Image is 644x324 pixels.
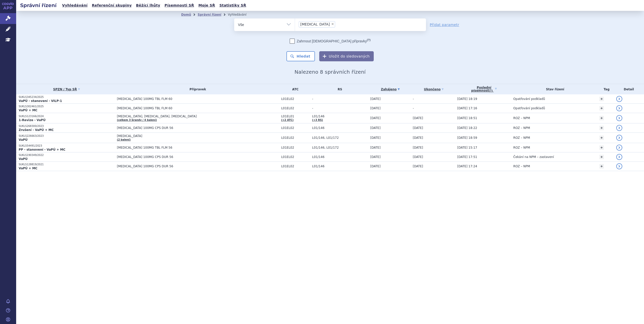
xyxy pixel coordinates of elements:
[370,106,381,110] span: [DATE]
[19,138,28,142] strong: VaPÚ
[616,145,622,151] a: detail
[19,153,114,157] p: SUKLS190349/2022
[281,106,310,110] span: L01EL02
[19,148,65,151] strong: PP - stanovení - VaPÚ + MC
[312,115,368,118] span: L01/146
[370,136,381,140] span: [DATE]
[597,84,614,94] th: Tag
[281,115,310,118] span: L01EL01
[19,118,45,122] strong: 1-Revize - VaPÚ
[370,155,381,159] span: [DATE]
[312,165,368,168] span: L01/146
[19,163,114,166] p: SUKLS128819/2021
[181,13,191,16] a: Domů
[599,126,604,130] a: +
[513,97,545,101] span: Opatřování podkladů
[616,96,622,102] a: detail
[281,126,310,130] span: L01EL02
[331,22,334,25] span: ×
[19,134,114,138] p: SUKLS226663/2023
[197,2,217,9] a: Moje SŘ
[228,11,253,18] li: Vyhledávání
[117,106,243,110] span: [MEDICAL_DATA] 100MG TBL FLM 60
[117,134,243,138] span: [MEDICAL_DATA]
[117,146,243,149] span: [MEDICAL_DATA] 100MG TBL FLM 56
[599,97,604,101] a: +
[218,2,248,9] a: Statistiky SŘ
[457,116,477,120] span: [DATE] 18:51
[19,124,114,128] p: SUKLS268300/2023
[457,84,511,94] a: Poslednípísemnost(?)
[370,165,381,168] span: [DATE]
[300,22,330,26] span: [MEDICAL_DATA]
[367,38,370,42] abbr: (?)
[370,146,381,149] span: [DATE]
[312,106,368,110] span: -
[457,106,477,110] span: [DATE] 17:16
[513,136,530,140] span: ROZ – NPM
[513,155,554,159] span: Čekání na NPM – zastavení
[163,2,196,9] a: Písemnosti SŘ
[19,167,37,170] strong: VaPÚ + MC
[457,165,477,168] span: [DATE] 17:24
[457,97,477,101] span: [DATE] 18:19
[312,146,368,149] span: L01/146, L01/172
[19,99,62,103] strong: VaPÚ - stanovení - VILP-1
[616,154,622,160] a: detail
[413,155,423,159] span: [DATE]
[117,138,130,141] a: (2 balení)
[337,21,339,27] input: [MEDICAL_DATA]
[117,155,243,159] span: [MEDICAL_DATA] 100MG CPS DUR 56
[370,126,381,130] span: [DATE]
[117,165,243,168] span: [MEDICAL_DATA] 100MG CPS DUR 56
[312,97,368,101] span: -
[19,157,28,161] strong: VaPÚ
[281,146,310,149] span: L01EL02
[19,109,37,112] strong: VaPÚ + MC
[312,119,323,121] a: (+3 RS)
[286,51,315,61] button: Hledat
[370,97,381,101] span: [DATE]
[614,84,644,94] th: Detail
[198,13,221,16] a: Správní řízení
[294,69,366,75] span: Nalezeno 8 správních řízení
[413,136,423,140] span: [DATE]
[413,86,455,93] a: Ukončeno
[114,84,279,94] th: Přípravek
[319,51,374,61] button: Uložit do sledovaných
[457,155,477,159] span: [DATE] 17:51
[616,115,622,121] a: detail
[413,106,414,110] span: -
[430,22,459,27] a: Přidat parametr
[117,126,243,130] span: [MEDICAL_DATA] 100MG CPS DUR 56
[616,163,622,169] a: detail
[489,89,493,92] abbr: (?)
[599,164,604,169] a: +
[16,2,61,9] h2: Správní řízení
[413,116,423,120] span: [DATE]
[513,106,545,110] span: Opatřování podkladů
[61,2,89,9] a: Vyhledávání
[312,136,368,140] span: L01/146, L01/172
[457,126,477,130] span: [DATE] 18:22
[281,97,310,101] span: L01EL02
[290,39,370,44] label: Zahrnout [DEMOGRAPHIC_DATA] přípravky
[457,136,477,140] span: [DATE] 18:59
[616,125,622,131] a: detail
[616,135,622,141] a: detail
[599,136,604,140] a: +
[312,126,368,130] span: L01/146
[19,105,114,108] p: SUKLS302461/2025
[599,155,604,159] a: +
[513,126,530,130] span: ROZ – NPM
[19,128,54,132] strong: Zrušení - VaPÚ + MC
[310,84,368,94] th: RS
[413,126,423,130] span: [DATE]
[117,119,157,121] a: (celkem 3 brandy / 4 balení)
[513,146,530,149] span: ROZ – NPM
[599,145,604,150] a: +
[370,86,410,93] a: Zahájeno
[281,136,310,140] span: L01EL02
[279,84,310,94] th: ATC
[117,115,243,118] span: [MEDICAL_DATA], [MEDICAL_DATA], [MEDICAL_DATA]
